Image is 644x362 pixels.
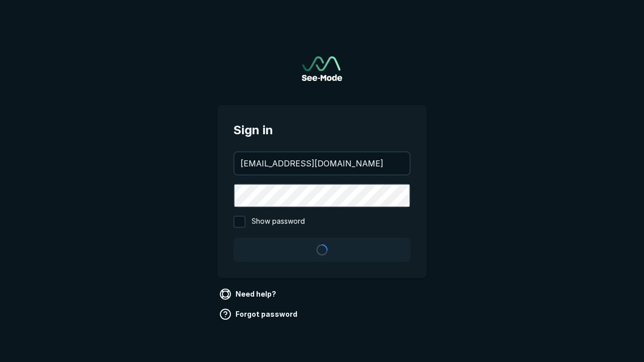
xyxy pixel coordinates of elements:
a: Go to sign in [302,56,342,81]
a: Forgot password [217,306,301,322]
img: See-Mode Logo [302,56,342,81]
input: your@email.com [234,152,410,174]
span: Show password [252,216,305,228]
span: Sign in [233,121,411,139]
a: Need help? [217,286,280,302]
